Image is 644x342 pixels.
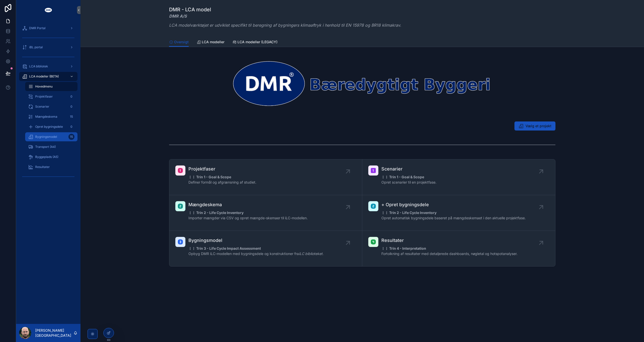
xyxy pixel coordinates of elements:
a: LCA bibliotek [19,62,77,71]
span: Transport (A4) [35,145,56,149]
span: Mængdeskema [35,115,57,119]
p: Opret scenarier til en projektfase. [381,180,436,185]
h1: DMR - LCA model [169,6,401,13]
span: iBL portal [29,45,43,49]
a: LCA modeller (BETA) [19,72,77,81]
a: Bygningsmodel15 [25,132,77,141]
span: Projektfaser [188,165,256,173]
span: + Opret bygningsdele [381,201,526,208]
a: Projektfaser0 [25,92,77,101]
span: LCA modeller (LEGACY) [237,39,277,45]
span: LCA modeller (BETA) [29,74,59,78]
span: DMR Portal [29,26,46,30]
a: Projektfaser⋮⋮ Trin 1 - Goal & ScopeDefiner formål og afgrænsning af studiet. [169,159,362,195]
a: Hovedmenu [25,82,77,91]
img: App logo [44,6,52,14]
strong: ⋮⋮ Trin 2 - Life Cycle Inventory [188,210,244,215]
span: LCA modeller [202,39,224,45]
div: 15 [68,134,74,140]
div: 0 [68,124,74,130]
p: Definer formål og afgrænsning af studiet. [188,180,256,185]
span: LCA bibliotek [29,64,48,68]
strong: ⋮⋮ Trin 4 - Interpretation [381,246,426,250]
em: DMR A/S [169,14,187,19]
strong: ⋮⋮ Trin 1 - Goal & Scope [381,175,424,179]
a: Oversigt [169,37,189,47]
a: LCA modeller (LEGACY) [232,37,277,48]
img: 31076-dmr_logo_baeredygtigt-byggeri_space-arround---noloco---narrow---transparrent---white-DMR.png [169,59,555,107]
span: Opret bygningsdele [35,125,63,129]
p: Fortolkning af resultater med detaljerede dashboards, nøgletal og hotspotanalyser. [381,251,517,256]
a: Mængdeskema⋮⋮ Trin 2 - Life Cycle InventoryImporter mængder via CSV og opret mængde-skemaer til i... [169,195,362,231]
a: DMR Portal [19,24,77,33]
span: Bygningsmodel [188,237,324,244]
button: Vælg et projekt [514,121,555,131]
strong: ⋮⋮ Trin 1 - Goal & Scope [188,175,231,179]
div: scrollable content [16,20,80,187]
a: Mængdeskema15 [25,112,77,121]
span: Resultater [381,237,517,244]
span: Scenarier [35,105,49,109]
a: Transport (A4) [25,142,77,151]
a: Bygningsmodel⋮⋮ Trin 3 - Life Cycle Impact AssessmentOpbyg DMR iLC-modellen med bygningsdele og k... [169,231,362,266]
strong: ⋮⋮ Trin 3 - Life Cycle Impact Assessment [188,246,261,250]
strong: ⋮⋮ Trin 2 - Life Cycle Inventory [381,210,436,215]
span: Bygningsmodel [35,135,57,139]
a: Scenarier⋮⋮ Trin 1 - Goal & ScopeOpret scenarier til en projektfase. [362,159,555,195]
em: LCA modelværktøjet er udviklet specifikt til beregning af bygningers klimaaftryk i henhold til EN... [169,23,401,28]
span: Projektfaser [35,95,53,99]
p: [PERSON_NAME] [GEOGRAPHIC_DATA] [35,328,73,338]
span: Scenarier [381,165,436,173]
em: iLC biblioteket [299,251,323,256]
a: Opret bygningsdele0 [25,122,77,131]
a: iBL portal [19,43,77,52]
a: Resultater [25,162,77,172]
a: + Opret bygningsdele⋮⋮ Trin 2 - Life Cycle InventoryOpret automatisk bygningsdele baseret på mæng... [362,195,555,231]
a: Resultater⋮⋮ Trin 4 - InterpretationFortolkning af resultater med detaljerede dashboards, nøgleta... [362,231,555,266]
div: 15 [68,114,74,120]
p: Importer mængder via CSV og opret mængde-skemaer til iLC-modellen. [188,215,308,221]
span: Resultater [35,165,50,169]
span: Mængdeskema [188,201,308,208]
a: Byggeplads (A5) [25,152,77,161]
a: Scenarier0 [25,102,77,111]
p: Opbyg DMR iLC-modellen med bygningsdele og konstruktioner fra . [188,251,324,256]
span: Vælg et projekt [526,123,551,129]
div: 0 [68,104,74,110]
span: Hovedmenu [35,84,53,89]
p: Opret automatisk bygningsdele baseret på mængdeskemaet i den aktuelle projektfase. [381,215,526,221]
a: LCA modeller [197,37,224,48]
span: Oversigt [174,39,189,45]
div: 0 [68,94,74,100]
span: Byggeplads (A5) [35,155,58,159]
